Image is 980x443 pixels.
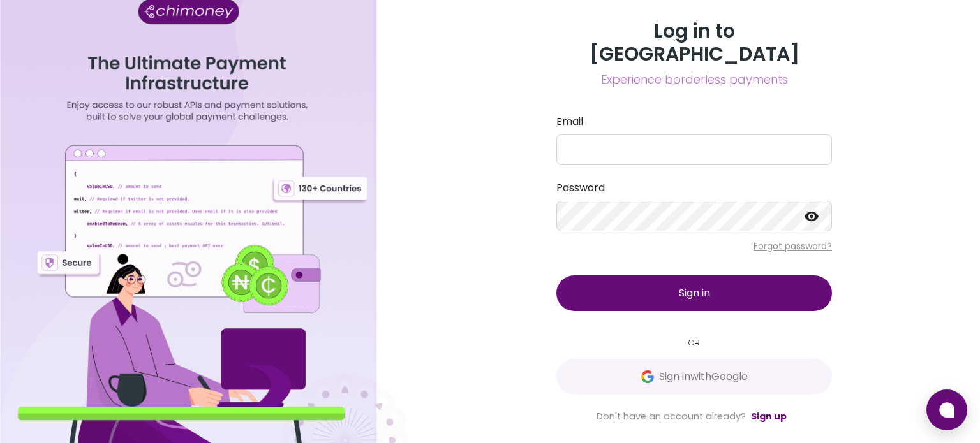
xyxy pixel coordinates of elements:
[751,410,787,423] a: Sign up
[556,337,832,349] small: OR
[679,286,710,300] span: Sign in
[556,20,832,66] h3: Log in to [GEOGRAPHIC_DATA]
[597,410,746,423] span: Don't have an account already?
[556,359,832,395] button: GoogleSign inwithGoogle
[556,71,832,89] span: Experience borderless payments
[556,240,832,252] p: Forgot password?
[641,370,654,383] img: Google
[556,275,832,311] button: Sign in
[556,114,832,129] label: Email
[556,180,832,196] label: Password
[926,389,967,430] button: Open chat window
[659,369,748,384] span: Sign in with Google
